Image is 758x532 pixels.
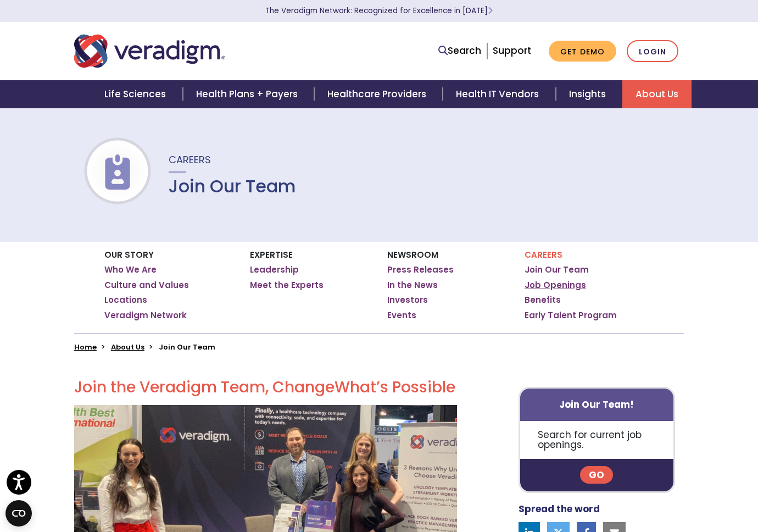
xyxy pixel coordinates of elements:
h1: Join Our Team [169,176,296,197]
a: Get Demo [549,41,616,62]
span: Learn More [488,5,493,16]
a: About Us [622,80,692,108]
a: Veradigm Network [104,310,187,321]
a: About Us [111,342,144,352]
h2: Join the Veradigm Team, Change [74,378,457,397]
a: Go [580,466,613,484]
a: Home [74,342,97,352]
p: Search for current job openings. [520,421,673,459]
a: The Veradigm Network: Recognized for Excellence in [DATE]Learn More [265,5,493,16]
a: Health IT Vendors [443,80,555,108]
strong: Spread the word [519,502,600,516]
a: Locations [104,295,147,306]
a: Culture and Values [104,280,189,291]
a: Life Sciences [91,80,182,108]
span: Careers [169,153,211,167]
strong: Join Our Team! [559,398,634,411]
a: Support [493,44,531,57]
a: Join Our Team [525,264,589,275]
button: Open CMP widget [5,500,32,527]
a: Who We Are [104,264,157,275]
a: Early Talent Program [525,310,617,321]
img: Veradigm logo [74,33,225,69]
a: Healthcare Providers [314,80,443,108]
a: Job Openings [525,280,586,291]
a: Investors [387,295,428,306]
a: Leadership [250,264,299,275]
a: Benefits [525,295,561,306]
a: Insights [556,80,622,108]
a: Events [387,310,416,321]
a: Search [438,43,481,58]
a: Health Plans + Payers [183,80,314,108]
span: What’s Possible [335,376,455,398]
a: Press Releases [387,264,454,275]
a: Meet the Experts [250,280,324,291]
a: Login [627,40,678,63]
a: In the News [387,280,438,291]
